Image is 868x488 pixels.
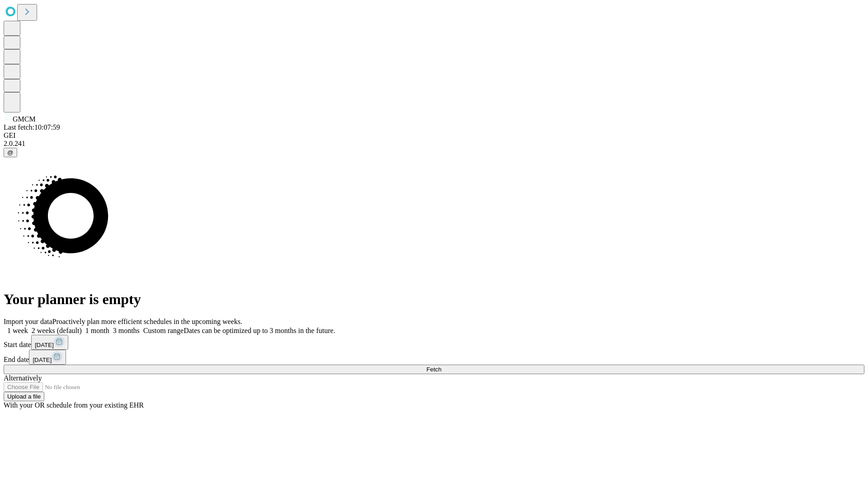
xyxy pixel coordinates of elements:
[85,327,109,334] span: 1 month
[4,140,864,148] div: 2.0.241
[426,366,441,373] span: Fetch
[4,350,864,365] div: End date
[52,318,242,325] span: Proactively plan more efficient schedules in the upcoming weeks.
[29,350,66,365] button: [DATE]
[33,357,52,363] span: [DATE]
[4,291,864,308] h1: Your planner is empty
[4,123,60,131] span: Last fetch: 10:07:59
[184,327,335,334] span: Dates can be optimized up to 3 months in the future.
[4,365,864,374] button: Fetch
[35,342,54,348] span: [DATE]
[4,392,44,401] button: Upload a file
[4,318,52,325] span: Import your data
[4,374,42,382] span: Alternatively
[4,335,864,350] div: Start date
[4,131,864,140] div: GEI
[7,149,14,156] span: @
[31,335,68,350] button: [DATE]
[13,115,36,123] span: GMCM
[4,401,144,409] span: With your OR schedule from your existing EHR
[113,327,140,334] span: 3 months
[143,327,184,334] span: Custom range
[32,327,82,334] span: 2 weeks (default)
[7,327,28,334] span: 1 week
[4,148,17,157] button: @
